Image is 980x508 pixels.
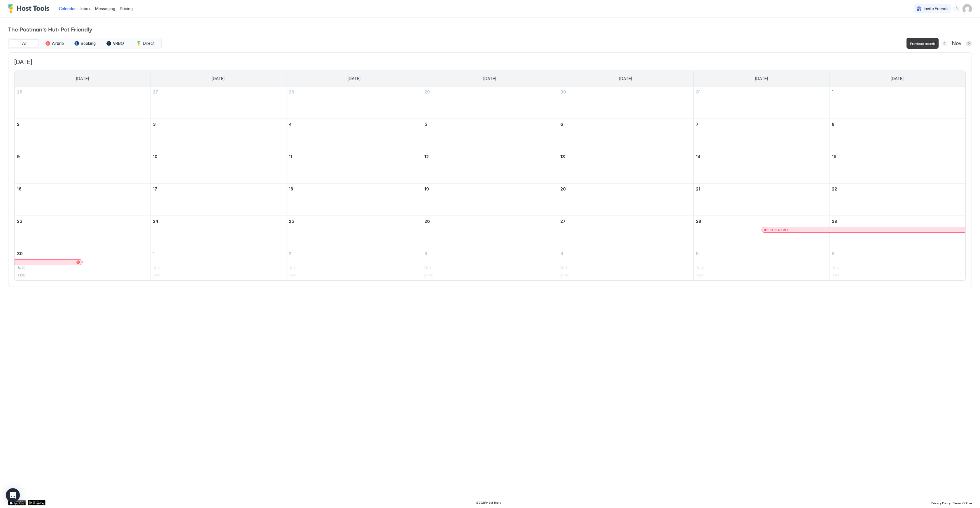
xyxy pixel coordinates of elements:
[560,122,563,127] span: 6
[15,151,150,184] td: November 9, 2025
[153,89,158,94] span: 27
[113,41,124,46] span: VRBO
[8,38,162,49] div: tab-group
[832,186,837,191] span: 22
[829,87,965,97] a: November 1, 2025
[694,151,829,184] td: November 14, 2025
[150,184,286,216] td: November 17, 2025
[558,151,694,184] td: November 13, 2025
[22,266,24,269] span: 3
[286,151,422,162] a: November 11, 2025
[619,76,632,81] span: [DATE]
[696,251,699,256] span: 5
[150,248,286,259] a: December 1, 2025
[15,119,150,130] a: November 2, 2025
[15,87,150,119] td: October 26, 2025
[829,87,965,119] td: November 1, 2025
[59,6,76,11] span: Calendar
[952,40,961,47] span: Nov
[150,184,286,194] a: November 17, 2025
[70,39,99,47] button: Booking
[560,219,566,224] span: 27
[286,216,422,248] td: November 25, 2025
[289,122,292,127] span: 4
[891,76,904,81] span: [DATE]
[694,184,829,194] a: November 21, 2025
[476,501,501,505] span: © 2025 Host Tools
[694,119,829,151] td: November 7, 2025
[829,248,965,259] a: December 6, 2025
[17,89,22,94] span: 26
[422,119,558,151] td: November 5, 2025
[829,216,965,227] a: November 29, 2025
[150,119,286,130] a: November 3, 2025
[558,184,694,216] td: November 20, 2025
[8,4,52,13] a: Host Tools Logo
[150,87,286,97] a: October 27, 2025
[289,251,291,256] span: 2
[560,186,566,191] span: 20
[424,186,429,191] span: 19
[286,87,422,97] a: October 28, 2025
[424,122,427,127] span: 5
[694,87,829,119] td: October 31, 2025
[120,6,133,11] span: Pricing
[40,39,69,47] button: Airbnb
[17,251,23,256] span: 30
[212,76,225,81] span: [DATE]
[150,151,286,162] a: November 10, 2025
[832,154,836,159] span: 15
[558,119,694,151] td: November 6, 2025
[18,274,24,277] span: £136
[80,6,90,11] span: Inbox
[953,500,972,506] a: Terms Of Use
[15,184,150,216] td: November 16, 2025
[558,151,694,162] a: November 13, 2025
[483,76,496,81] span: [DATE]
[829,248,965,281] td: December 6, 2025
[17,122,20,127] span: 2
[558,216,694,227] a: November 27, 2025
[694,248,829,259] a: December 5, 2025
[348,76,360,81] span: [DATE]
[15,248,150,281] td: November 30, 2025
[28,500,45,505] a: Google Play Store
[206,71,230,87] a: Monday
[8,500,26,505] div: App Store
[755,76,768,81] span: [DATE]
[942,40,947,46] button: Previous month
[131,39,160,47] button: Direct
[70,71,95,87] a: Sunday
[15,119,150,151] td: November 2, 2025
[477,71,502,87] a: Wednesday
[286,151,422,184] td: November 11, 2025
[150,151,286,184] td: November 10, 2025
[424,251,427,256] span: 3
[289,186,293,191] span: 18
[696,122,699,127] span: 7
[422,151,558,162] a: November 12, 2025
[101,39,130,47] button: VRBO
[829,184,965,194] a: November 22, 2025
[52,41,64,46] span: Airbnb
[749,71,774,87] a: Friday
[422,87,558,97] a: October 29, 2025
[150,216,286,248] td: November 24, 2025
[560,154,565,159] span: 13
[422,216,558,248] td: November 26, 2025
[150,87,286,119] td: October 27, 2025
[694,151,829,162] a: November 14, 2025
[15,184,150,194] a: November 16, 2025
[15,248,150,259] a: November 30, 2025
[424,154,429,159] span: 12
[694,248,829,281] td: December 5, 2025
[286,184,422,194] a: November 18, 2025
[80,6,90,12] a: Inbox
[286,248,422,259] a: December 2, 2025
[558,248,694,259] a: December 4, 2025
[286,119,422,130] a: November 4, 2025
[885,71,909,87] a: Saturday
[694,216,829,227] a: November 28, 2025
[8,24,972,33] span: The Postman's Hut: Pet Friendly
